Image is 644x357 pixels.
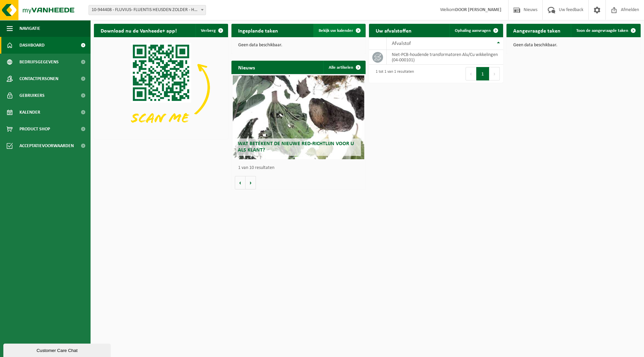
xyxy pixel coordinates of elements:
[94,37,228,138] img: Download de VHEPlus App
[319,28,353,33] span: Bekijk uw kalender
[246,176,256,189] button: Volgende
[19,20,40,37] span: Navigatie
[392,41,411,46] span: Afvalstof
[235,176,246,189] button: Vorige
[369,24,418,37] h2: Uw afvalstoffen
[387,50,503,65] td: niet-PCB-houdende transformatoren Alu/Cu wikkelingen (04-000101)
[94,24,183,37] h2: Download nu de Vanheede+ app!
[455,28,491,33] span: Ophaling aanvragen
[466,67,476,80] button: Previous
[513,43,634,48] p: Geen data beschikbaar.
[19,104,40,121] span: Kalender
[571,24,640,37] a: Toon de aangevraagde taken
[89,5,206,15] span: 10-944408 - FLUVIUS- FLUENTIS HEUSDEN ZOLDER - HEUSDEN-ZOLDER
[506,24,567,37] h2: Aangevraagde taken
[455,7,501,12] strong: DOOR [PERSON_NAME]
[196,24,227,37] button: Verberg
[238,141,354,153] span: Wat betekent de nieuwe RED-richtlijn voor u als klant?
[233,75,364,159] a: Wat betekent de nieuwe RED-richtlijn voor u als klant?
[19,70,58,87] span: Contactpersonen
[231,24,285,37] h2: Ingeplande taken
[323,61,365,74] a: Alle artikelen
[313,24,365,37] a: Bekijk uw kalender
[19,54,59,70] span: Bedrijfsgegevens
[201,28,216,33] span: Verberg
[19,87,45,104] span: Gebruikers
[19,121,50,137] span: Product Shop
[19,137,74,154] span: Acceptatievoorwaarden
[3,342,112,357] iframe: chat widget
[576,28,628,33] span: Toon de aangevraagde taken
[238,166,362,170] p: 1 van 10 resultaten
[449,24,502,37] a: Ophaling aanvragen
[19,37,45,54] span: Dashboard
[238,43,359,48] p: Geen data beschikbaar.
[89,5,206,15] span: 10-944408 - FLUVIUS- FLUENTIS HEUSDEN ZOLDER - HEUSDEN-ZOLDER
[372,66,414,81] div: 1 tot 1 van 1 resultaten
[489,67,500,80] button: Next
[476,67,489,80] button: 1
[231,61,262,74] h2: Nieuws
